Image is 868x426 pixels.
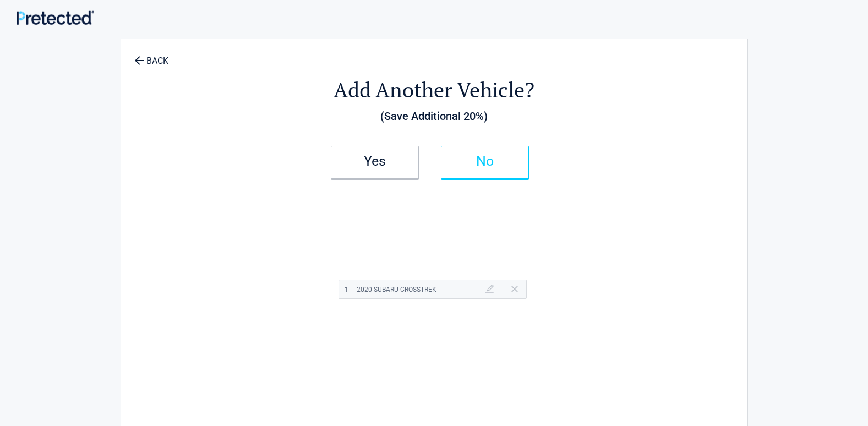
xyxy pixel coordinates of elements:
a: BACK [132,46,171,65]
h3: (Save Additional 20%) [182,107,687,125]
img: Main Logo [17,10,94,25]
h2: 2020 SUBARU CROSSTREK [345,283,436,297]
span: 1 | [345,286,352,293]
h2: Yes [342,157,407,165]
a: Delete [511,286,518,292]
h2: No [452,157,517,165]
h2: Add Another Vehicle? [182,76,687,104]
